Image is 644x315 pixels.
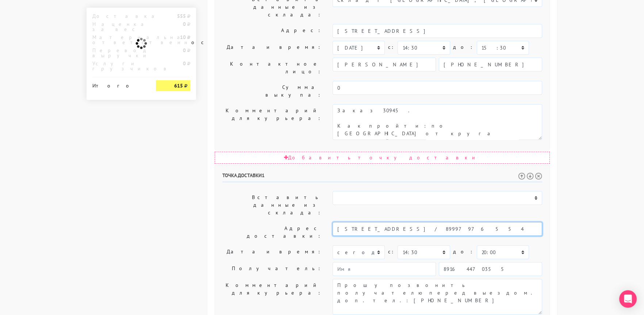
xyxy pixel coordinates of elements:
span: 1 [262,172,265,179]
div: Итого [92,80,145,88]
textarea: Как пройти: по [GEOGRAPHIC_DATA] от круга второй поворот во двор. Серые ворота с калиткой между а... [333,104,542,140]
div: Услуги грузчиков [87,61,150,71]
label: Получатель: [217,262,327,276]
label: Адрес: [217,24,327,38]
label: Комментарий для курьера: [217,104,327,140]
label: Контактное лицо: [217,58,327,78]
label: Комментарий для курьера: [217,279,327,315]
label: c: [388,245,395,258]
strong: 555 [177,13,186,19]
label: Сумма выкупа: [217,81,327,101]
h6: Точка доставки [222,172,542,182]
label: до: [453,245,474,258]
label: Дата и время: [217,41,327,55]
div: Наценка за вес [87,22,150,32]
div: Перевод выручки [87,48,150,58]
label: c: [388,41,395,54]
input: Телефон [439,262,542,276]
input: Имя [333,262,436,276]
input: Телефон [439,58,542,71]
strong: 615 [174,82,183,89]
div: Добавить точку доставки [215,152,550,164]
div: Доставка [87,13,150,19]
input: Имя [333,58,436,71]
label: Дата и время: [217,245,327,259]
div: Open Intercom Messenger [619,290,637,308]
label: Адрес доставки: [217,222,327,242]
label: Вставить данные из склада: [217,191,327,219]
textarea: Прошу позвонить получателю перед выездом. Доставка 10 вечером // УПАКОВКА ПРОЗРАЧНАЯ. ИНН 7731795... [333,279,542,315]
img: ajax-loader.gif [135,37,148,50]
div: Материальная ответственность [87,35,150,45]
label: до: [453,41,474,54]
